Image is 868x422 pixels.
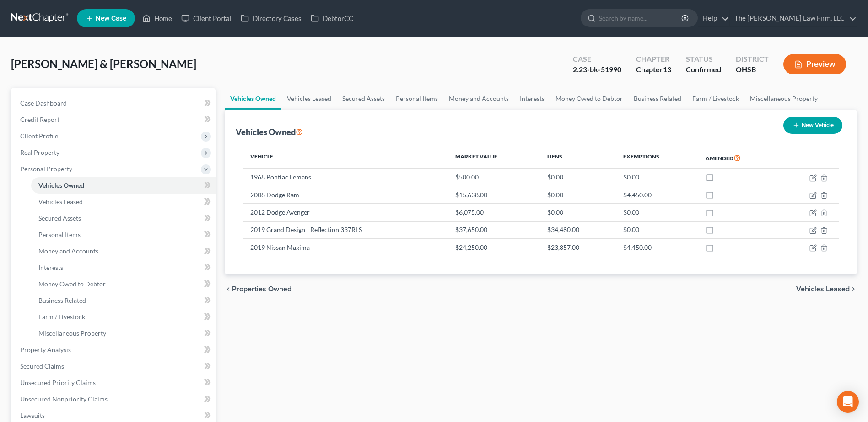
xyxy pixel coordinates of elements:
td: $0.00 [616,221,698,238]
a: Personal Items [31,227,216,243]
span: Client Profile [20,132,58,140]
span: 13 [663,65,671,74]
td: $500.00 [448,169,540,186]
th: Liens [540,148,616,169]
span: Miscellaneous Property [38,329,106,337]
a: Help [698,10,729,26]
th: Vehicle [243,148,448,169]
a: Property Analysis [13,342,216,358]
a: DebtorCC [306,10,358,26]
th: Exemptions [616,148,698,169]
div: Vehicles Owned [236,127,303,137]
a: Vehicles Owned [31,177,216,194]
span: Money and Accounts [38,247,98,255]
a: Miscellaneous Property [744,88,823,110]
a: Secured Claims [13,358,216,375]
a: Home [138,10,177,26]
a: Money Owed to Debtor [550,88,628,110]
a: Unsecured Priority Claims [13,375,216,391]
button: chevron_left Properties Owned [225,285,291,293]
a: Client Portal [177,10,236,26]
td: $0.00 [540,204,616,221]
a: Credit Report [13,111,216,128]
td: 2008 Dodge Ram [243,186,448,203]
td: $4,450.00 [616,186,698,203]
div: Chapter [636,64,671,75]
a: Miscellaneous Property [31,325,216,342]
div: District [736,54,769,64]
a: Personal Items [390,88,443,110]
td: $0.00 [540,169,616,186]
span: Farm / Livestock [38,313,85,321]
a: The [PERSON_NAME] Law Firm, LLC [730,10,857,26]
span: Secured Claims [20,362,64,370]
span: Personal Items [38,231,81,238]
td: $0.00 [616,204,698,221]
span: Money Owed to Debtor [38,280,106,288]
a: Farm / Livestock [31,309,216,325]
a: Vehicles Leased [281,88,337,110]
td: 2019 Grand Design - Reflection 337RLS [243,221,448,238]
input: Search by name... [599,10,683,26]
span: Vehicles Leased [796,285,850,293]
a: Farm / Livestock [687,88,744,110]
a: Business Related [31,292,216,309]
a: Vehicles Owned [225,88,281,110]
a: Interests [514,88,550,110]
span: Vehicles Owned [38,181,84,189]
span: Unsecured Nonpriority Claims [20,395,108,403]
th: Amended [698,148,779,169]
span: Vehicles Leased [38,198,83,206]
button: Vehicles Leased chevron_right [796,285,857,293]
a: Case Dashboard [13,95,216,111]
div: 2:23-bk-51990 [573,64,621,75]
td: $0.00 [540,186,616,203]
a: Business Related [628,88,687,110]
div: Case [573,54,621,64]
td: $24,250.00 [448,239,540,256]
a: Interests [31,259,216,276]
td: $15,638.00 [448,186,540,203]
td: $34,480.00 [540,221,616,238]
div: Status [686,54,721,64]
span: New Case [96,15,126,22]
th: Market Value [448,148,540,169]
span: Secured Assets [38,214,81,222]
span: [PERSON_NAME] & [PERSON_NAME] [11,57,196,70]
span: Credit Report [20,116,59,123]
div: Confirmed [686,64,721,75]
td: 2019 Nissan Maxima [243,239,448,256]
td: 2012 Dodge Avenger [243,204,448,221]
span: Properties Owned [232,285,291,293]
div: OHSB [736,64,769,75]
span: Interests [38,264,63,271]
a: Vehicles Leased [31,194,216,210]
td: $6,075.00 [448,204,540,221]
a: Secured Assets [31,210,216,227]
span: Lawsuits [20,411,45,419]
i: chevron_right [850,285,857,293]
span: Business Related [38,296,86,304]
div: Chapter [636,54,671,64]
span: Real Property [20,148,59,156]
button: Preview [783,54,846,74]
td: $4,450.00 [616,239,698,256]
a: Directory Cases [236,10,306,26]
td: $23,857.00 [540,239,616,256]
a: Money and Accounts [31,243,216,259]
td: $0.00 [616,169,698,186]
td: 1968 Pontiac Lemans [243,169,448,186]
div: Open Intercom Messenger [837,391,859,413]
a: Money Owed to Debtor [31,276,216,292]
i: chevron_left [225,285,232,293]
span: Property Analysis [20,346,71,353]
td: $37,650.00 [448,221,540,238]
button: New Vehicle [783,117,842,134]
a: Unsecured Nonpriority Claims [13,391,216,407]
a: Secured Assets [337,88,390,110]
a: Money and Accounts [443,88,514,110]
span: Unsecured Priority Claims [20,379,96,386]
span: Personal Property [20,165,72,173]
span: Case Dashboard [20,99,67,107]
